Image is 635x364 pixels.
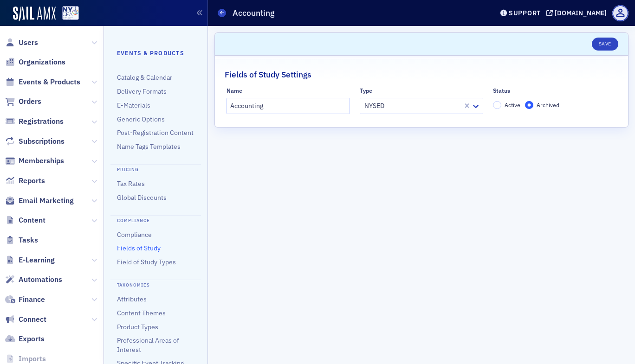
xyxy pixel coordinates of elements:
[5,294,45,305] a: Finance
[505,101,520,109] span: Active
[117,323,158,331] a: Product Types
[19,96,41,107] span: Orders
[5,77,80,87] a: Events & Products
[117,73,172,82] a: Catalog & Calendar
[493,87,510,94] div: Status
[19,77,80,87] span: Events & Products
[19,136,65,147] span: Subscriptions
[19,314,46,325] span: Connect
[225,69,311,81] h2: Fields of Study Settings
[110,280,201,288] h4: Taxonomies
[13,6,56,21] img: SailAMX
[5,176,45,186] a: Reports
[117,295,147,303] a: Attributes
[117,101,150,109] a: E-Materials
[117,230,152,239] a: Compliance
[117,244,161,252] a: Fields of Study
[117,128,194,137] a: Post-Registration Content
[19,235,38,245] span: Tasks
[537,101,559,109] span: Archived
[19,354,46,364] span: Imports
[19,294,45,305] span: Finance
[117,336,179,353] a: Professional Areas of Interest
[5,196,74,206] a: Email Marketing
[117,309,166,317] a: Content Themes
[5,255,55,265] a: E-Learning
[19,176,45,186] span: Reports
[117,193,167,202] a: Global Discounts
[5,314,46,325] a: Connect
[5,116,64,127] a: Registrations
[19,196,74,206] span: Email Marketing
[19,334,45,344] span: Exports
[5,96,41,107] a: Orders
[233,7,274,19] h1: Accounting
[5,57,65,67] a: Organizations
[612,5,629,21] span: Profile
[19,275,62,285] span: Automations
[5,235,38,245] a: Tasks
[5,354,46,364] a: Imports
[5,156,64,166] a: Memberships
[19,255,55,265] span: E-Learning
[117,179,145,188] a: Tax Rates
[5,275,62,285] a: Automations
[117,115,165,123] a: Generic Options
[117,142,181,151] a: Name Tags Templates
[555,9,607,17] div: [DOMAIN_NAME]
[227,87,242,94] div: Name
[110,215,201,224] h4: Compliance
[5,215,45,225] a: Content
[117,258,176,266] a: Field of Study Types
[19,215,45,225] span: Content
[5,38,38,48] a: Users
[525,101,533,109] input: Archived
[546,10,610,16] button: [DOMAIN_NAME]
[5,334,45,344] a: Exports
[493,101,501,109] input: Active
[19,156,64,166] span: Memberships
[110,164,201,173] h4: Pricing
[509,9,541,17] div: Support
[592,38,618,51] button: Save
[19,116,64,127] span: Registrations
[117,87,167,96] a: Delivery Formats
[19,38,38,48] span: Users
[62,6,79,20] img: SailAMX
[56,6,79,22] a: View Homepage
[360,87,372,94] div: Type
[19,57,65,67] span: Organizations
[5,136,65,147] a: Subscriptions
[117,49,194,57] h4: Events & Products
